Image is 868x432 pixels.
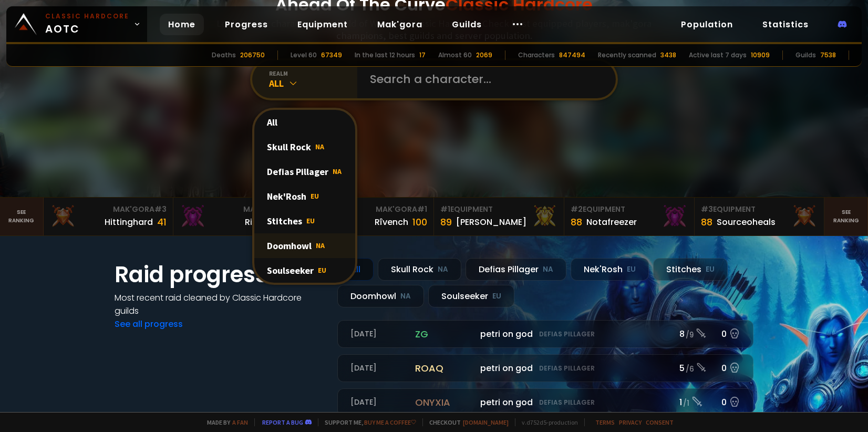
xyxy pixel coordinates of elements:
[422,418,509,426] span: Checkout
[369,14,431,35] a: Mak'gora
[466,258,566,281] div: Defias Pillager
[160,14,204,35] a: Home
[333,167,342,176] span: NA
[180,204,297,215] div: Mak'Gora
[173,198,304,235] a: Mak'Gora#2Rivench100
[598,50,656,60] div: Recently scanned
[321,50,342,60] div: 67349
[518,50,555,60] div: Characters
[754,14,817,35] a: Statistics
[310,204,427,215] div: Mak'Gora
[564,198,695,235] a: #2Equipment88Notafreezer
[254,159,355,184] div: Defias Pillager
[378,258,461,281] div: Skull Rock
[440,204,557,215] div: Equipment
[653,258,728,281] div: Stitches
[571,204,583,214] span: # 2
[216,14,276,35] a: Progress
[619,418,642,426] a: Privacy
[254,209,355,233] div: Stitches
[157,215,167,229] div: 41
[571,215,582,229] div: 88
[515,418,578,426] span: v. d752d5 - production
[262,418,303,426] a: Report a bug
[646,418,674,426] a: Consent
[337,354,753,382] a: [DATE]roaqpetri on godDefias Pillager5 /60
[254,258,355,283] div: Soulseeker
[543,264,553,275] small: NA
[476,50,492,60] div: 2069
[701,204,818,215] div: Equipment
[315,142,324,151] span: NA
[717,215,776,229] div: Sourceoheals
[201,418,248,426] span: Made by
[318,418,416,426] span: Support me,
[291,50,317,60] div: Level 60
[706,264,715,275] small: EU
[673,14,741,35] a: Population
[701,204,713,214] span: # 3
[492,291,501,302] small: EU
[269,69,357,77] div: realm
[375,215,408,229] div: Rîvench
[337,388,753,416] a: [DATE]onyxiapetri on godDefias Pillager1 /10
[434,198,564,235] a: #1Equipment89[PERSON_NAME]
[701,215,712,229] div: 88
[254,135,355,159] div: Skull Rock
[438,50,472,60] div: Almost 60
[289,14,356,35] a: Equipment
[595,418,615,426] a: Terms
[154,204,167,214] span: # 3
[689,50,747,60] div: Active last 7 days
[6,6,147,42] a: Classic HardcoreAOTC
[45,12,129,21] small: Classic Hardcore
[412,215,427,229] div: 100
[304,198,434,235] a: Mak'Gora#1Rîvench100
[269,77,357,89] div: All
[311,191,319,201] span: EU
[232,418,248,426] a: a fan
[44,198,174,235] a: Mak'Gora#3Hittinghard41
[440,204,450,214] span: # 1
[316,241,325,250] span: NA
[571,204,688,215] div: Equipment
[456,215,526,229] div: [PERSON_NAME]
[400,291,411,302] small: NA
[45,12,129,37] span: AOTC
[254,184,355,209] div: Nek'Rosh
[254,110,355,135] div: All
[438,264,448,275] small: NA
[318,265,326,275] span: EU
[245,215,278,229] div: Rivench
[559,50,585,60] div: 847494
[212,50,236,60] div: Deaths
[240,50,265,60] div: 206750
[795,50,816,60] div: Guilds
[355,50,415,60] div: In the last 12 hours
[627,264,636,275] small: EU
[419,50,426,60] div: 17
[115,291,325,317] h4: Most recent raid cleaned by Classic Hardcore guilds
[571,258,649,281] div: Nek'Rosh
[337,285,424,307] div: Doomhowl
[824,198,868,235] a: Seeranking
[463,418,509,426] a: [DOMAIN_NAME]
[105,215,153,229] div: Hittinghard
[751,50,770,60] div: 10909
[695,198,825,235] a: #3Equipment88Sourceoheals
[50,204,167,215] div: Mak'Gora
[586,215,637,229] div: Notafreezer
[428,285,514,307] div: Soulseeker
[440,215,452,229] div: 89
[115,258,325,291] h1: Raid progress
[306,216,315,225] span: EU
[443,14,490,35] a: Guilds
[115,318,183,330] a: See all progress
[820,50,836,60] div: 7538
[417,204,427,214] span: # 1
[660,50,676,60] div: 3438
[337,320,753,348] a: [DATE]zgpetri on godDefias Pillager8 /90
[364,60,603,98] input: Search a character...
[254,233,355,258] div: Doomhowl
[364,418,416,426] a: Buy me a coffee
